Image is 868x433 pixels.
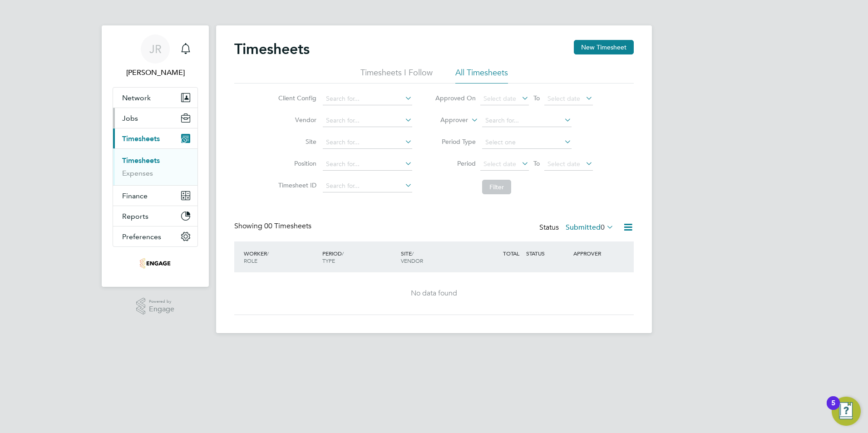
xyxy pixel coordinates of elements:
[122,192,148,200] span: Finance
[601,223,605,232] span: 0
[539,221,616,234] div: Status
[482,136,572,149] input: Select one
[113,67,198,78] span: Joanna Rogers
[360,67,433,84] li: Timesheets I Follow
[122,212,148,221] span: Reports
[483,94,516,103] span: Select date
[136,298,175,315] a: Powered byEngage
[234,221,313,231] div: Showing
[244,257,257,264] span: ROLE
[435,94,476,102] label: Approved On
[234,40,310,58] h2: Timesheets
[113,34,198,78] a: JR[PERSON_NAME]
[524,245,571,261] div: STATUS
[323,114,412,127] input: Search for...
[122,134,160,143] span: Timesheets
[482,180,511,194] button: Filter
[149,43,162,55] span: JR
[455,67,508,84] li: All Timesheets
[323,136,412,149] input: Search for...
[323,93,412,105] input: Search for...
[483,160,516,168] span: Select date
[122,169,153,177] a: Expenses
[531,157,542,169] span: To
[264,221,311,231] span: 00 Timesheets
[113,108,197,128] button: Jobs
[435,138,476,146] label: Period Type
[113,206,197,226] button: Reports
[113,256,198,271] a: Go to home page
[243,289,625,298] div: No data found
[323,180,412,192] input: Search for...
[122,114,138,123] span: Jobs
[503,250,519,257] span: TOTAL
[149,305,174,313] span: Engage
[323,158,412,171] input: Search for...
[482,114,572,127] input: Search for...
[122,232,161,241] span: Preferences
[276,94,316,102] label: Client Config
[320,245,399,269] div: PERIOD
[276,138,316,146] label: Site
[435,159,476,167] label: Period
[566,223,614,232] label: Submitted
[412,250,414,257] span: /
[547,94,580,103] span: Select date
[832,397,861,426] button: Open Resource Center, 5 new notifications
[113,226,197,246] button: Preferences
[113,148,197,185] div: Timesheets
[140,256,170,271] img: tglsearch-logo-retina.png
[547,160,580,168] span: Select date
[342,250,344,257] span: /
[276,159,316,167] label: Position
[122,156,160,165] a: Timesheets
[831,403,835,415] div: 5
[401,257,423,264] span: VENDOR
[399,245,477,269] div: SITE
[113,128,197,148] button: Timesheets
[149,298,174,305] span: Powered by
[242,245,320,269] div: WORKER
[122,93,151,102] span: Network
[574,40,634,54] button: New Timesheet
[102,25,209,287] nav: Main navigation
[113,88,197,108] button: Network
[276,116,316,124] label: Vendor
[267,250,269,257] span: /
[531,92,542,104] span: To
[427,116,468,125] label: Approver
[113,186,197,206] button: Finance
[571,245,618,261] div: APPROVER
[276,181,316,189] label: Timesheet ID
[322,257,335,264] span: TYPE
